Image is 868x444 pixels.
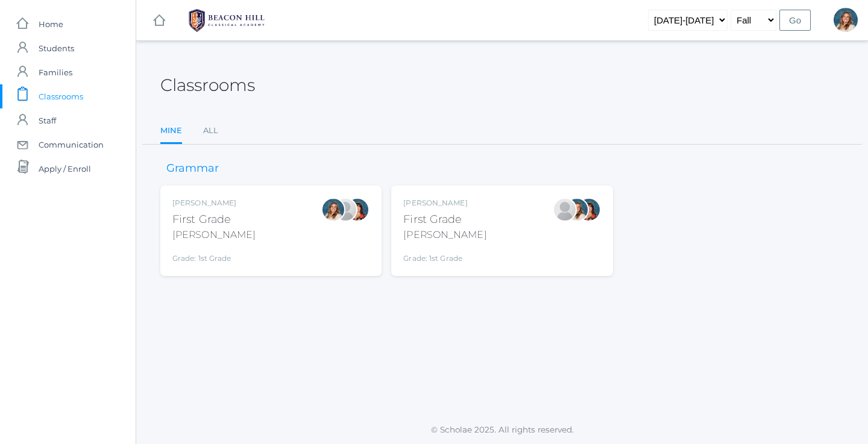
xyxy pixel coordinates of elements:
div: Heather Wallock [577,198,601,222]
h3: Grammar [160,163,225,175]
span: Apply / Enroll [39,157,91,181]
div: [PERSON_NAME] [172,228,256,242]
div: [PERSON_NAME] [403,198,486,208]
img: 1_BHCALogos-05.png [181,5,272,36]
div: Grade: 1st Grade [403,247,486,264]
span: Classrooms [39,84,83,108]
p: © Scholae 2025. All rights reserved. [136,424,868,436]
div: Liv Barber [321,198,345,222]
div: First Grade [403,211,486,228]
span: Staff [39,108,56,133]
input: Go [779,10,811,31]
span: Students [39,36,74,60]
h2: Classrooms [160,76,255,95]
div: First Grade [172,211,256,228]
div: [PERSON_NAME] [172,198,256,208]
a: Mine [160,119,182,145]
a: All [203,119,218,143]
div: Heather Wallock [345,198,370,222]
span: Home [39,12,63,36]
span: Communication [39,133,104,157]
div: Liv Barber [834,8,858,32]
span: Families [39,60,72,84]
div: Liv Barber [565,198,589,222]
div: Grade: 1st Grade [172,247,256,264]
div: Jaimie Watson [333,198,357,222]
div: [PERSON_NAME] [403,228,486,242]
div: Jaimie Watson [553,198,577,222]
